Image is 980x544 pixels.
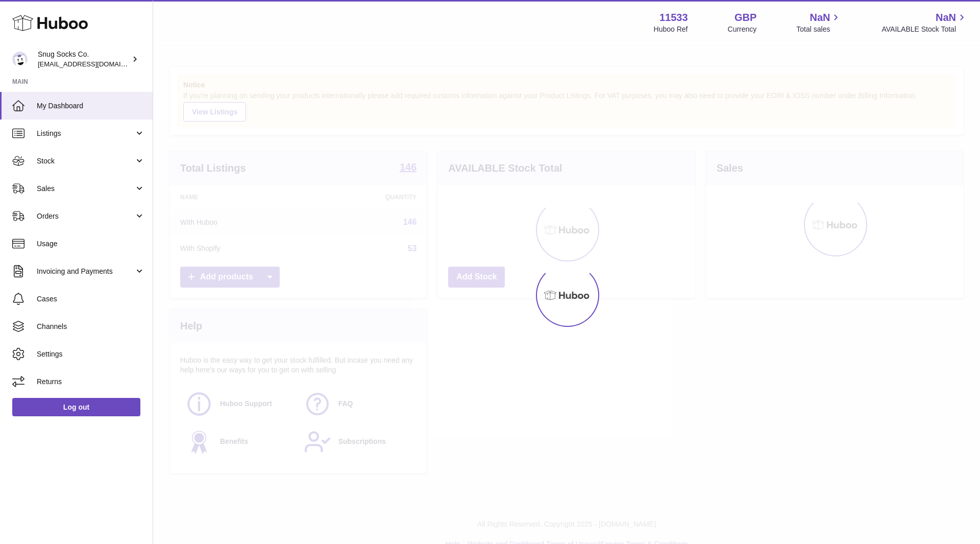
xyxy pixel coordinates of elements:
[654,25,688,34] div: Huboo Ref
[734,11,756,25] strong: GBP
[936,11,956,25] span: NaN
[37,239,145,249] span: Usage
[37,322,145,332] span: Channels
[12,398,140,416] a: Log out
[37,349,145,359] span: Settings
[659,11,688,25] strong: 11533
[37,294,145,304] span: Cases
[810,11,830,25] span: NaN
[796,25,842,34] span: Total sales
[37,267,134,276] span: Invoicing and Payments
[38,60,150,68] span: [EMAIL_ADDRESS][DOMAIN_NAME]
[12,52,28,67] img: info@snugsocks.co.uk
[37,101,145,111] span: My Dashboard
[37,156,134,166] span: Stock
[37,129,134,138] span: Listings
[37,184,134,194] span: Sales
[796,11,842,34] a: NaN Total sales
[37,211,134,221] span: Orders
[728,25,757,34] div: Currency
[881,25,968,34] span: AVAILABLE Stock Total
[37,377,145,387] span: Returns
[881,11,968,34] a: NaN AVAILABLE Stock Total
[38,50,130,69] div: Snug Socks Co.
